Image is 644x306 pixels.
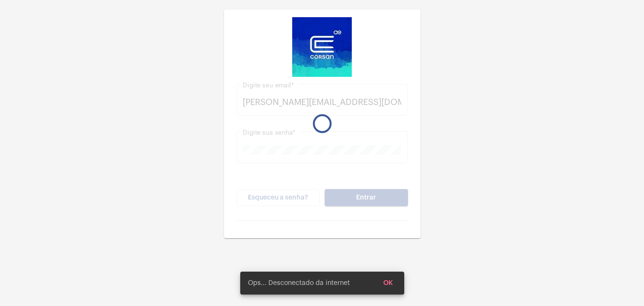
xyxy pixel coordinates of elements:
[383,280,393,286] span: OK
[325,189,408,206] button: Entrar
[243,97,401,107] input: Digite seu email
[292,17,352,77] img: d4669ae0-8c07-2337-4f67-34b0df7f5ae4.jpeg
[248,194,308,201] span: Esqueceu a senha?
[236,189,320,206] button: Esqueceu a senha?
[356,194,376,201] span: Entrar
[248,278,350,288] span: Ops... Desconectado da internet
[376,274,400,292] button: OK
